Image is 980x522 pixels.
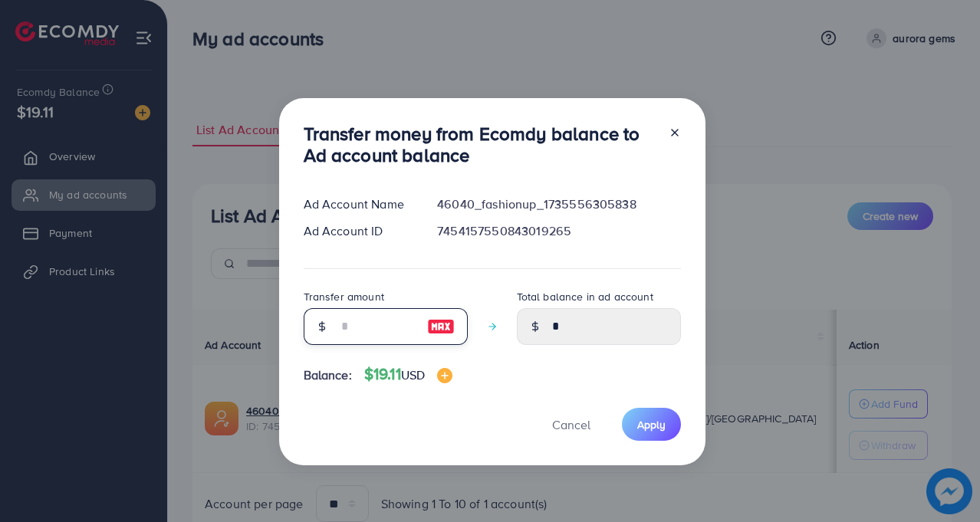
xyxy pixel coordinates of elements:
[304,123,656,167] h3: Transfer money from Ecomdy balance to Ad account balance
[401,366,425,383] span: USD
[637,417,666,432] span: Apply
[427,317,455,336] img: image
[437,368,452,383] img: image
[291,195,426,213] div: Ad Account Name
[552,416,590,433] span: Cancel
[291,222,426,240] div: Ad Account ID
[425,222,692,240] div: 7454157550843019265
[304,289,384,304] label: Transfer amount
[304,366,352,384] span: Balance:
[622,408,681,441] button: Apply
[364,365,452,384] h4: $19.11
[533,408,610,441] button: Cancel
[517,289,653,304] label: Total balance in ad account
[425,195,692,213] div: 46040_fashionup_1735556305838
